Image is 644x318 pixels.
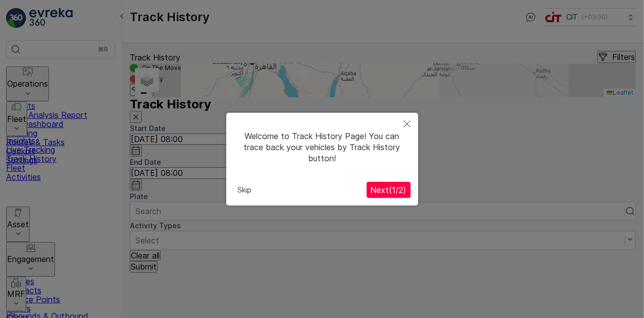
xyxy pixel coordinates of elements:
button: Close [396,112,418,136]
button: Next [367,182,411,198]
div: Welcome to Track History Page! You can trace back your vehicles by Track History button! [234,120,411,174]
span: Next ( 1 / 2 ) [371,185,407,195]
div: Welcome to Track History Page! You can trace back your vehicles by Track History button! [226,112,418,205]
button: Skip [234,182,256,198]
